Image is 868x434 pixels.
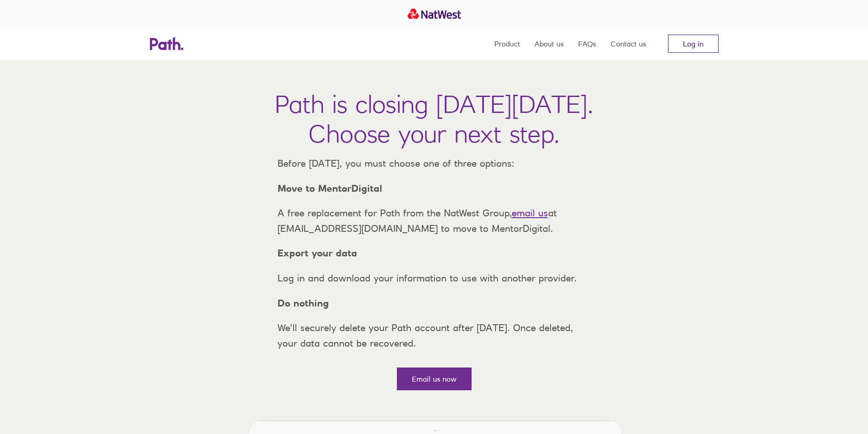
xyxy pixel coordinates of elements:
[611,27,646,60] a: Contact us
[277,183,382,194] strong: Move to MentorDigital
[277,247,357,259] strong: Export your data
[270,320,598,351] p: We’ll securely delete your Path account after [DATE]. Once deleted, your data cannot be recovered.
[512,207,548,219] a: email us
[275,89,593,148] h1: Path is closing [DATE][DATE]. Choose your next step.
[270,156,598,171] p: Before [DATE], you must choose one of three options:
[270,271,598,286] p: Log in and download your information to use with another provider.
[668,35,719,53] a: Log in
[534,27,564,60] a: About us
[270,205,598,236] p: A free replacement for Path from the NatWest Group, at [EMAIL_ADDRESS][DOMAIN_NAME] to move to Me...
[397,368,472,390] a: Email us now
[494,27,520,60] a: Product
[578,27,596,60] a: FAQs
[277,297,329,309] strong: Do nothing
